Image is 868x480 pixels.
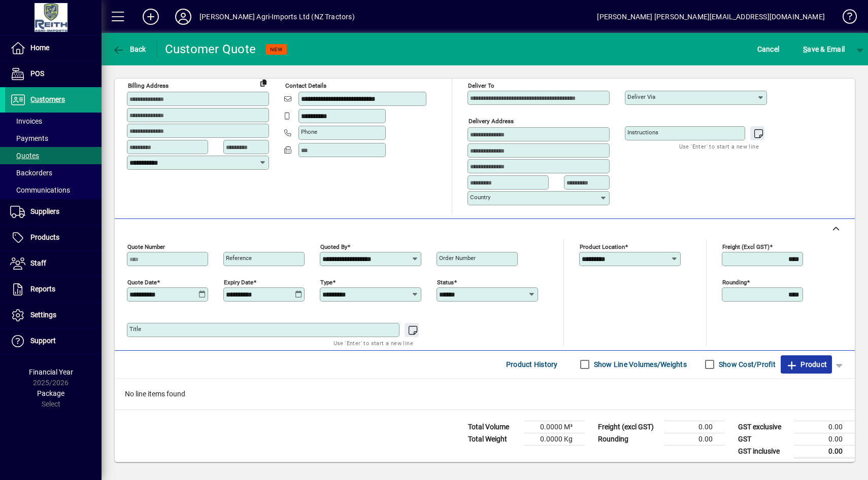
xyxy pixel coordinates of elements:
mat-hint: Use 'Enter' to start a new line [679,140,759,152]
span: NEW [270,46,283,53]
mat-label: Order number [439,254,476,262]
mat-label: Status [437,278,454,285]
span: Invoices [10,117,42,125]
span: Product [786,356,827,373]
mat-label: Rounding [722,278,747,285]
span: Quotes [10,152,39,160]
mat-hint: Use 'Enter' to start a new line [333,337,413,349]
label: Show Line Volumes/Weights [592,359,687,370]
span: Reports [30,285,55,293]
a: Quotes [5,147,102,164]
mat-label: Country [470,194,490,201]
mat-label: Quote date [127,278,157,285]
td: Freight (excl GST) [593,421,664,433]
span: Settings [30,311,56,319]
td: GST exclusive [733,421,794,433]
mat-label: Type [320,278,332,285]
span: Suppliers [30,207,59,215]
td: 0.00 [794,421,855,433]
a: Invoices [5,113,102,130]
td: GST [733,433,794,445]
a: Knowledge Base [835,2,855,35]
button: Cancel [755,40,782,58]
a: Communications [5,181,102,199]
a: Settings [5,303,102,328]
a: Payments [5,130,102,147]
button: Copy to Delivery address [255,75,272,91]
mat-label: Reference [226,254,252,262]
mat-label: Expiry date [224,278,253,285]
mat-label: Freight (excl GST) [722,243,770,250]
td: 0.0000 M³ [524,421,585,433]
span: Support [30,337,56,345]
mat-label: Phone [301,128,317,135]
a: Staff [5,251,102,276]
span: Backorders [10,169,52,177]
span: Staff [30,259,46,267]
a: POS [5,61,102,87]
mat-label: Quote number [127,243,165,250]
span: Products [30,233,59,241]
td: 0.00 [664,421,725,433]
span: Communications [10,186,70,194]
app-page-header-button: Back [102,40,157,58]
div: No line items found [115,379,855,410]
div: Customer Quote [165,41,256,57]
td: 0.00 [664,433,725,445]
button: Add [135,8,167,26]
button: Profile [167,8,199,26]
mat-label: Instructions [627,129,658,136]
label: Show Cost/Profit [717,359,776,370]
span: Back [112,45,146,53]
button: Product [781,355,832,374]
a: Home [5,35,102,61]
span: Customers [30,95,65,103]
a: Support [5,328,102,354]
a: Suppliers [5,199,102,225]
button: Product History [502,355,562,374]
span: Home [30,44,49,52]
td: 0.00 [794,433,855,445]
td: Rounding [593,433,664,445]
div: [PERSON_NAME] Agri-Imports Ltd (NZ Tractors) [199,9,355,25]
td: 0.0000 Kg [524,433,585,445]
td: Total Weight [463,433,524,445]
mat-label: Deliver To [468,82,494,89]
div: [PERSON_NAME] [PERSON_NAME][EMAIL_ADDRESS][DOMAIN_NAME] [597,9,825,25]
mat-label: Deliver via [627,93,655,100]
a: Backorders [5,164,102,181]
span: POS [30,69,44,78]
span: ave & Email [803,41,845,57]
span: S [803,45,807,53]
td: Total Volume [463,421,524,433]
button: Save & Email [798,40,850,58]
span: Payments [10,134,48,142]
span: Package [37,389,64,397]
span: Financial Year [29,368,73,376]
td: 0.00 [794,445,855,458]
mat-label: Product location [580,243,625,250]
td: GST inclusive [733,445,794,458]
span: Product History [506,356,558,373]
button: Back [110,40,149,58]
a: Products [5,225,102,250]
mat-label: Title [129,325,141,333]
span: Cancel [757,41,780,57]
a: Reports [5,277,102,302]
mat-label: Quoted by [320,243,347,250]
